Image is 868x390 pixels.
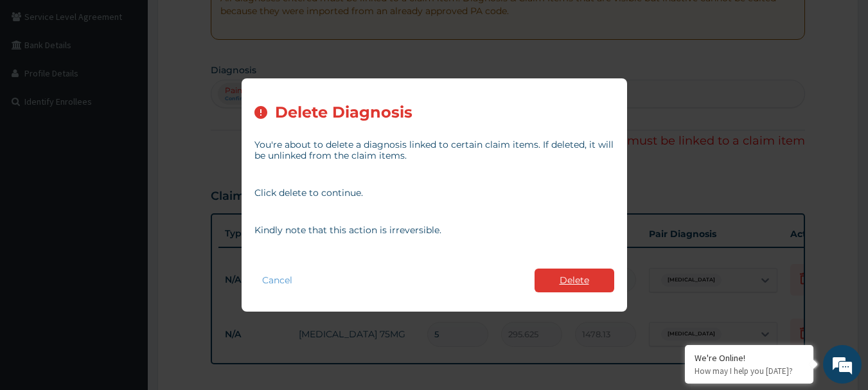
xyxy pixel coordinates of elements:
[275,104,412,121] h2: Delete Diagnosis
[211,6,242,37] div: Minimize live chat window
[695,366,804,377] p: How may I help you today?
[254,188,614,199] p: Click delete to continue.
[695,352,804,364] div: We're Online!
[75,114,177,244] span: We're online!
[254,139,614,161] p: You're about to delete a diagnosis linked to certain claim items. If deleted, it will be unlinked...
[24,64,52,96] img: d_794563401_company_1708531726252_794563401
[6,256,245,301] textarea: Type your message and hit 'Enter'
[67,72,216,89] div: Chat with us now
[254,225,614,236] p: Kindly note that this action is irreversible.
[535,269,614,292] button: Delete
[254,271,300,290] button: Cancel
